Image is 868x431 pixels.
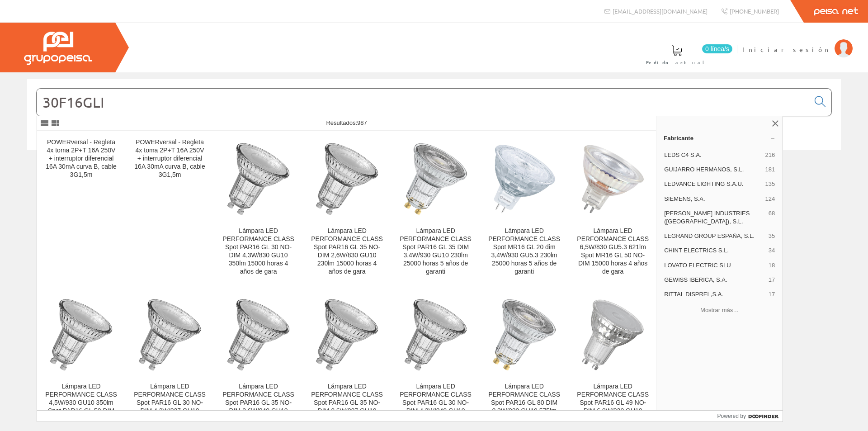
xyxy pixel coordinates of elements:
[613,7,708,15] span: [EMAIL_ADDRESS][DOMAIN_NAME]
[664,195,761,203] span: SIEMENS, S.A.
[126,131,214,286] a: POWERversal - Regleta 4x toma 2P+T 16A 250V + interruptor diferencial 16A 30mA curva B, cable 3G1,5m
[214,131,302,286] a: Lámpara LED PERFORMANCE CLASS Spot PAR16 GL 30 NO-DIM 4,3W/830 GU10 350lm 15000 horas 4 años de g...
[664,232,765,240] span: LEGRAND GROUP ESPAÑA, S.L.
[769,246,775,255] span: 34
[487,298,561,372] img: Lámpara LED PERFORMANCE CLASS Spot PAR16 GL 80 DIM 8,3W/930 GU10 575lm 25000 horas 5 años de garanti
[392,131,480,286] a: Lámpara LED PERFORMANCE CLASS Spot PAR16 GL 35 DIM 3,4W/930 GU10 230lm 25000 horas 5 años de gara...
[742,38,853,46] a: Iniciar sesión
[222,298,295,372] img: Lámpara LED PERFORMANCE CLASS Spot PAR16 GL 35 NO-DIM 2,6W/840 GU10 230lm 15000 horas 4 años de gara
[27,161,841,169] div: © Grupo Peisa
[222,142,295,216] img: Lámpara LED PERFORMANCE CLASS Spot PAR16 GL 30 NO-DIM 4,3W/830 GU10 350lm 15000 horas 4 años de gara
[576,227,650,276] div: Lámpara LED PERFORMANCE CLASS 6,5W/830 GU5.3 621lm Spot MR16 GL 50 NO-DIM 15000 horas 4 años de gara
[702,44,732,53] span: 0 línea/s
[487,227,561,276] div: Lámpara LED PERFORMANCE CLASS Spot MR16 GL 20 dim 3,4W/930 GU5.3 230lm 25000 horas 5 años de garanti
[37,131,125,286] a: POWERversal - Regleta 4x toma 2P+T 16A 250V + interruptor diferencial 16A 30mA curva B, cable 3G1,5m
[37,89,809,116] input: Buscar...
[480,131,568,286] a: Lámpara LED PERFORMANCE CLASS Spot MR16 GL 20 dim 3,4W/930 GU5.3 230lm 25000 horas 5 años de gara...
[769,261,775,270] span: 18
[576,298,650,372] img: Lámpara LED PERFORMANCE CLASS Spot PAR16 GL 49 NO-DIM 6,9W/830 GU10 620lm 15000 horas 4 años de gara
[769,209,775,226] span: 68
[664,246,765,255] span: CHINT ELECTRICS S.L.
[656,131,783,145] a: Fabricante
[326,119,367,126] span: Resultados:
[399,227,472,276] div: Lámpara LED PERFORMANCE CLASS Spot PAR16 GL 35 DIM 3,4W/930 GU10 230lm 25000 horas 5 años de garanti
[487,142,561,216] img: Lámpara LED PERFORMANCE CLASS Spot MR16 GL 20 dim 3,4W/930 GU5.3 230lm 25000 horas 5 años de garanti
[310,227,384,276] div: Lámpara LED PERFORMANCE CLASS Spot PAR16 GL 35 NO-DIM 2,6W/830 GU10 230lm 15000 horas 4 años de gara
[664,290,765,298] span: RITTAL DISPREL,S.A.
[222,227,295,276] div: Lámpara LED PERFORMANCE CLASS Spot PAR16 GL 30 NO-DIM 4,3W/830 GU10 350lm 15000 horas 4 años de gara
[44,138,118,179] div: POWERversal - Regleta 4x toma 2P+T 16A 250V + interruptor diferencial 16A 30mA curva B, cable 3G1,5m
[765,166,775,174] span: 181
[730,7,779,15] span: [PHONE_NUMBER]
[664,261,765,270] span: LOVATO ELECTRIC SLU
[399,298,472,372] img: Lámpara LED PERFORMANCE CLASS Spot PAR16 GL 30 NO-DIM 4,3W/840 GU10 350lm 15000 horas 4 años de gara
[765,195,775,203] span: 124
[664,151,761,159] span: LEDS C4 S.A.
[357,119,367,126] span: 987
[765,180,775,188] span: 135
[310,298,384,372] img: Lámpara LED PERFORMANCE CLASS Spot PAR16 GL 35 NO-DIM 2,6W/827 GU10 230lm 15000 horas 4 años de gara
[717,412,746,420] span: Powered by
[769,276,775,284] span: 17
[133,298,207,372] img: Lámpara LED PERFORMANCE CLASS Spot PAR16 GL 30 NO-DIM 4,3W/827 GU10 350lm 15000 horas 4 años de gara
[399,142,472,216] img: Lámpara LED PERFORMANCE CLASS Spot PAR16 GL 35 DIM 3,4W/930 GU10 230lm 25000 horas 5 años de garanti
[303,131,391,286] a: Lámpara LED PERFORMANCE CLASS Spot PAR16 GL 35 NO-DIM 2,6W/830 GU10 230lm 15000 horas 4 años de g...
[310,142,384,216] img: Lámpara LED PERFORMANCE CLASS Spot PAR16 GL 35 NO-DIM 2,6W/830 GU10 230lm 15000 horas 4 años de gara
[765,151,775,159] span: 216
[133,138,207,179] div: POWERversal - Regleta 4x toma 2P+T 16A 250V + interruptor diferencial 16A 30mA curva B, cable 3G1,5m
[569,131,657,286] a: Lámpara LED PERFORMANCE CLASS 6,5W/830 GU5.3 621lm Spot MR16 GL 50 NO-DIM 15000 horas 4 años de g...
[44,298,118,372] img: Lámpara LED PERFORMANCE CLASS 4,5W/930 GU10 350lm Spot PAR16 GL 50 DIM 25000 horas 5 años de garanti
[24,32,92,65] img: Grupo Peisa
[769,232,775,240] span: 35
[664,209,765,226] span: [PERSON_NAME] INDUSTRIES ([GEOGRAPHIC_DATA]), S.L.
[646,58,708,67] span: Pedido actual
[664,276,765,284] span: GEWISS IBERICA, S.A.
[742,45,830,54] span: Iniciar sesión
[660,303,779,317] button: Mostrar más…
[664,180,761,188] span: LEDVANCE LIGHTING S.A.U.
[576,142,650,216] img: Lámpara LED PERFORMANCE CLASS 6,5W/830 GU5.3 621lm Spot MR16 GL 50 NO-DIM 15000 horas 4 años de gara
[769,290,775,298] span: 17
[664,166,761,174] span: GUIJARRO HERMANOS, S.L.
[717,411,783,422] a: Powered by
